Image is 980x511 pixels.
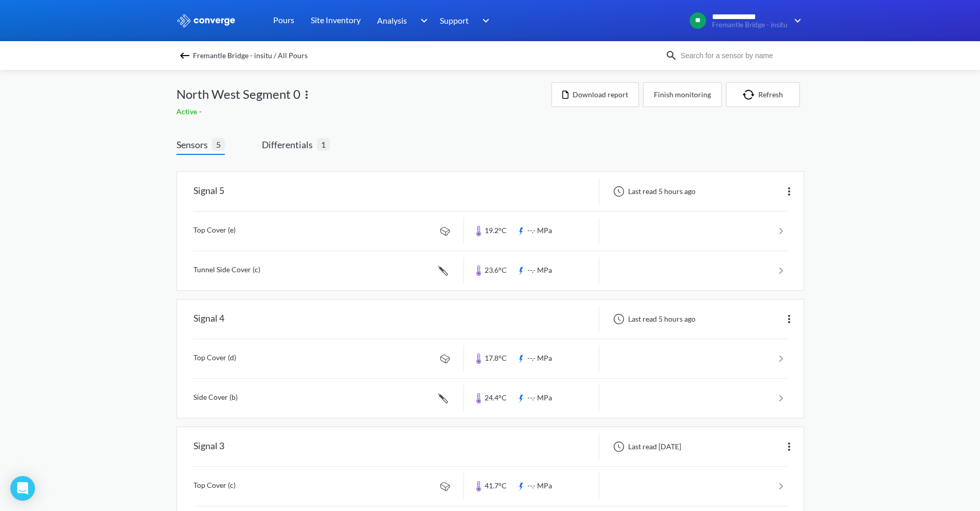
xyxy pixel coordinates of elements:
span: 5 [212,138,225,151]
div: Last read 5 hours ago [608,313,699,325]
div: Open Intercom Messenger [10,476,35,501]
img: more.svg [783,313,795,325]
div: Signal 4 [193,306,224,332]
div: Last read [DATE] [608,440,684,453]
span: 1 [317,138,330,151]
img: downArrow.svg [788,14,804,27]
button: Download report [551,82,639,107]
input: Search for a sensor by name [678,50,802,61]
img: downArrow.svg [414,14,430,27]
span: Analysis [377,14,407,27]
span: Fremantle Bridge - insitu [712,21,788,29]
button: Finish monitoring [643,82,722,107]
img: more.svg [783,440,795,453]
span: Active [176,107,199,116]
span: Sensors [176,137,212,152]
div: Signal 3 [193,433,224,460]
span: - [199,107,204,116]
span: Fremantle Bridge - insitu / All Pours [193,48,308,63]
span: North West Segment 0 [176,84,300,104]
img: logo_ewhite.svg [176,14,236,27]
img: icon-refresh.svg [743,90,758,100]
img: more.svg [783,185,795,198]
img: icon-file.svg [562,91,568,99]
img: downArrow.svg [476,14,492,27]
span: Support [440,14,469,27]
div: Signal 5 [193,178,224,205]
div: Last read 5 hours ago [608,185,699,198]
span: Differentials [262,137,317,152]
img: backspace.svg [179,49,191,62]
button: Refresh [726,82,800,107]
img: more.svg [300,89,313,101]
img: icon-search.svg [665,49,678,62]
